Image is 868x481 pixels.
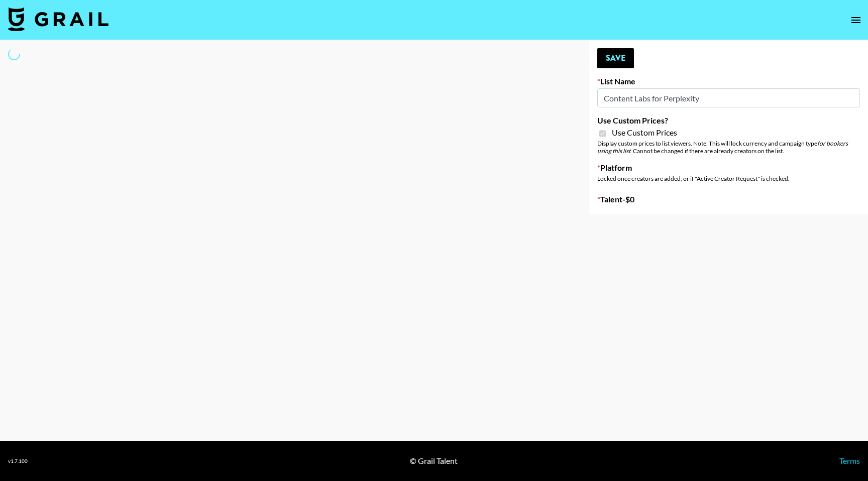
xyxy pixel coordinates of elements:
[597,163,860,173] label: Platform
[597,194,860,204] label: Talent - $ 0
[839,456,860,465] a: Terms
[597,175,860,182] div: Locked once creators are added, or if "Active Creator Request" is checked.
[8,7,108,31] img: Grail Talent
[846,10,866,30] button: open drawer
[597,48,634,68] button: Save
[410,456,458,466] div: © Grail Talent
[8,458,28,464] div: v 1.7.100
[597,76,860,86] label: List Name
[597,140,848,155] em: for bookers using this list
[612,128,677,138] span: Use Custom Prices
[597,140,860,155] div: Display custom prices to list viewers. Note: This will lock currency and campaign type . Cannot b...
[597,115,860,126] label: Use Custom Prices?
